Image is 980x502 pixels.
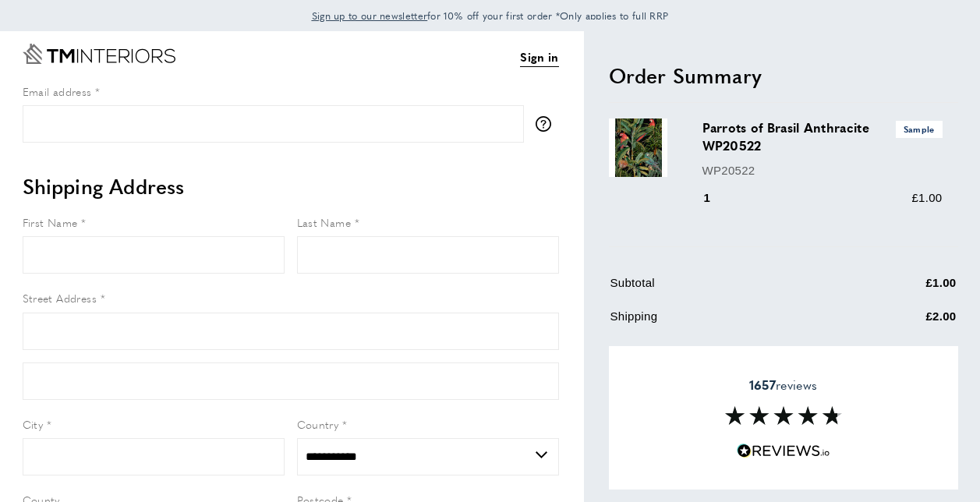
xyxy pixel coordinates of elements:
span: Email address [23,83,92,99]
td: £0.17 [849,341,957,371]
img: Reviews.io 5 stars [737,444,830,458]
td: £2.00 [849,307,957,338]
span: Last Name [297,214,352,230]
h2: Shipping Address [23,172,559,200]
td: VAT [610,341,847,371]
img: Parrots of Brasil Anthracite WP20522 [609,118,667,177]
div: 1 [702,189,733,207]
button: More information [536,116,559,132]
img: Reviews section [725,406,842,425]
td: Shipping [610,307,847,338]
p: WP20522 [702,161,943,180]
td: £1.00 [849,274,957,304]
span: Street Address [23,290,97,306]
a: Go to Home page [23,44,175,64]
a: Sign in [520,48,558,67]
span: £1.00 [911,191,942,204]
span: Country [297,416,339,432]
td: Subtotal [610,274,847,304]
h2: Order Summary [609,62,958,90]
span: First Name [23,214,78,230]
span: Sample [896,121,943,137]
strong: 1657 [749,376,776,394]
span: City [23,416,44,432]
a: Sign up to our newsletter [312,8,428,23]
span: for 10% off your first order *Only applies to full RRP [312,9,669,23]
span: Sign up to our newsletter [312,9,428,23]
span: reviews [749,377,817,393]
h3: Parrots of Brasil Anthracite WP20522 [702,118,943,154]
